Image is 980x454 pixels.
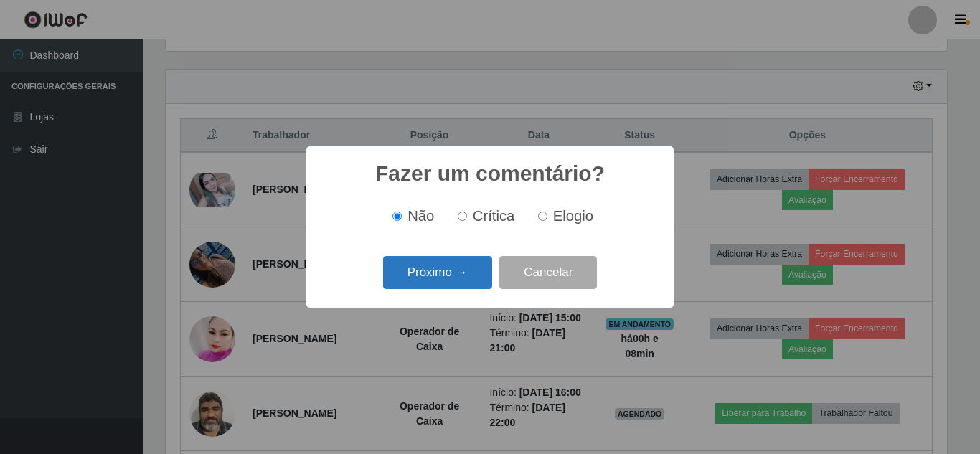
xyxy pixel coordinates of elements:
[407,208,434,224] span: Não
[538,212,547,221] input: Elogio
[392,212,402,221] input: Não
[383,256,492,290] button: Próximo →
[375,161,605,186] h2: Fazer um comentário?
[473,208,515,224] span: Crítica
[499,256,597,290] button: Cancelar
[458,212,467,221] input: Crítica
[553,208,593,224] span: Elogio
